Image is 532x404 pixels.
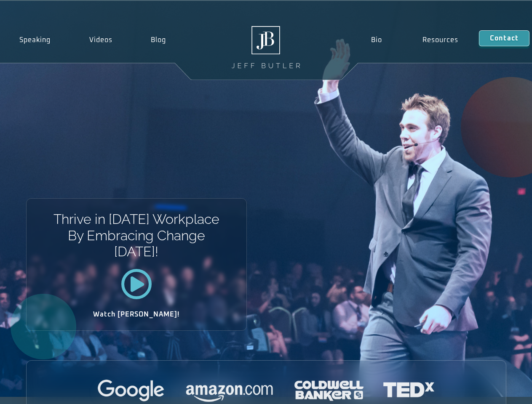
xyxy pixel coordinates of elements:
a: Blog [131,30,185,50]
a: Contact [479,30,529,46]
span: Contact [490,35,519,42]
a: Videos [70,30,132,50]
a: Bio [350,30,402,50]
a: Resources [402,30,479,50]
h1: Thrive in [DATE] Workplace By Embracing Change [DATE]! [53,211,220,260]
h2: Watch [PERSON_NAME]! [56,311,217,318]
nav: Menu [350,30,479,50]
